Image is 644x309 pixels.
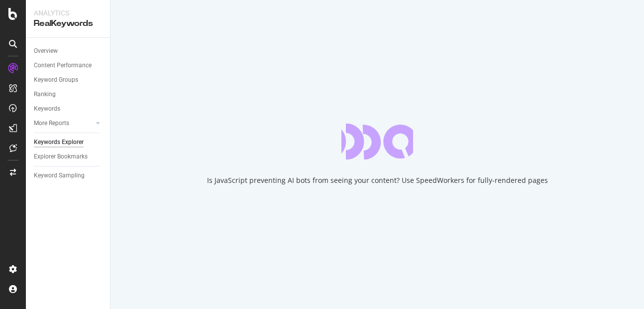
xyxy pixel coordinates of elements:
[34,46,58,56] div: Overview
[34,137,84,148] div: Keywords Explorer
[34,18,102,29] div: RealKeywords
[34,60,103,71] a: Content Performance
[34,118,93,129] a: More Reports
[34,46,103,56] a: Overview
[34,104,103,114] a: Keywords
[34,137,103,148] a: Keywords Explorer
[34,118,69,129] div: More Reports
[34,152,103,162] a: Explorer Bookmarks
[34,170,103,181] a: Keyword Sampling
[34,75,103,85] a: Keyword Groups
[341,124,413,159] div: animation
[34,89,103,100] a: Ranking
[207,175,548,185] div: Is JavaScript preventing AI bots from seeing your content? Use SpeedWorkers for fully-rendered pages
[34,89,56,100] div: Ranking
[34,152,88,162] div: Explorer Bookmarks
[34,8,102,18] div: Analytics
[34,60,92,71] div: Content Performance
[34,104,60,114] div: Keywords
[34,170,85,181] div: Keyword Sampling
[34,75,78,85] div: Keyword Groups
